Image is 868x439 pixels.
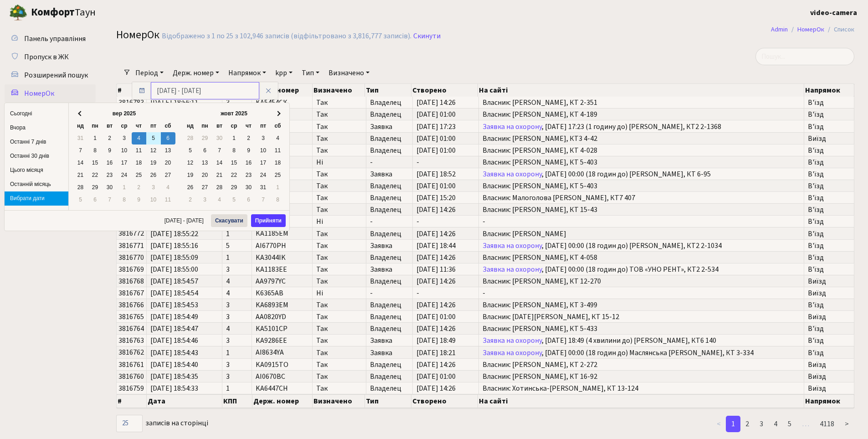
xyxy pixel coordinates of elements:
span: Так [316,254,362,261]
th: ср [227,120,241,132]
span: AI6770PH [256,241,286,251]
td: 23 [103,169,117,181]
span: [DATE] 01:00 [416,111,475,118]
td: 22 [88,169,103,181]
span: KA3044IK [256,253,286,263]
td: 4 [271,132,285,145]
span: [DATE] 14:26 [416,278,475,285]
span: [DATE] 14:26 [416,206,475,213]
span: [DATE] 18:55:09 [150,254,218,261]
td: 28 [212,181,227,194]
td: 4 [132,132,146,145]
th: чт [241,120,256,132]
span: - [416,159,475,166]
td: 20 [161,157,175,169]
td: 13 [198,157,212,169]
span: Так [316,111,362,118]
td: 16 [103,157,117,169]
span: Владелец [370,313,409,320]
td: 22 [227,169,241,181]
td: 30 [212,132,227,145]
li: Останні 30 днів [5,149,68,163]
button: Прийняти [251,214,286,227]
th: Визначено [313,84,365,97]
select: записів на сторінці [116,415,143,432]
td: 1 [227,132,241,145]
span: [DATE] 01:00 [416,313,475,320]
span: 3816769 [118,264,144,274]
span: Владелец [370,325,409,332]
span: В'їзд [808,123,850,130]
span: Владелец [370,182,409,190]
span: 5 [226,242,248,249]
td: 21 [73,169,88,181]
td: 14 [212,157,227,169]
label: записів на сторінці [116,415,208,432]
span: Так [316,266,362,273]
span: Власник: [PERSON_NAME], КТ 5-403 [483,159,800,166]
td: 29 [227,181,241,194]
span: Так [316,301,362,309]
span: KA1183EE [256,264,287,274]
span: Так [316,182,362,190]
span: Виїзд [808,313,850,320]
span: Владелец [370,278,409,285]
td: 4 [212,194,227,206]
span: [DATE] 11:36 [416,266,475,273]
span: Власник: [PERSON_NAME], КТ 12-270 [483,278,800,285]
td: 8 [117,194,132,206]
td: 3 [117,132,132,145]
span: В'їзд [808,111,850,118]
td: 2 [103,132,117,145]
span: [DATE] 18:54:49 [150,313,218,320]
td: 14 [73,157,88,169]
td: 1 [117,181,132,194]
th: Напрямок [804,84,854,97]
span: [DATE] 18:54:54 [150,289,218,297]
td: 11 [161,194,175,206]
li: Останній місяць [5,177,68,191]
span: [DATE] 18:44 [416,242,475,249]
span: Власник: [PERSON_NAME], КТ 2-351 [483,99,800,106]
span: Власник: [PERSON_NAME], КТ 5-403 [483,182,800,190]
span: НомерОк [24,88,54,98]
a: Скинути [413,32,441,41]
th: пт [256,120,271,132]
span: Владелец [370,254,409,261]
span: Владелец [370,230,409,238]
a: video-camera [810,7,857,18]
td: 17 [256,157,271,169]
span: Пропуск в ЖК [24,52,69,62]
th: нд [183,120,198,132]
a: 3 [754,416,769,432]
a: Заявка на охорону [483,336,542,346]
span: [DATE] 18:55:16 [150,242,218,249]
span: Власник: [PERSON_NAME], КТ 4-189 [483,111,800,118]
th: чт [132,120,146,132]
span: - [483,218,800,225]
span: KA9286EE [256,336,287,346]
a: Admin [771,25,788,34]
span: Таун [31,5,96,21]
li: Вибрати дати [5,191,68,206]
td: 8 [227,145,241,157]
span: Владелец [370,99,409,106]
td: 5 [73,194,88,206]
span: 3816764 [118,324,144,334]
span: - [370,289,409,297]
span: [DATE] 14:26 [416,230,475,238]
td: 23 [241,169,256,181]
span: 3816783 [118,98,144,108]
span: Так [316,206,362,213]
td: 7 [256,194,271,206]
th: сб [271,120,285,132]
th: нд [73,120,88,132]
td: 2 [241,132,256,145]
span: , [DATE] 00:00 (18 годин до) [PERSON_NAME], КТ2 2-1034 [483,242,800,249]
td: 9 [132,194,146,206]
span: Власник: [PERSON_NAME], КТ 4-028 [483,147,800,154]
td: 5 [227,194,241,206]
span: Власник: [PERSON_NAME], КТ 5-433 [483,325,800,332]
span: В'їзд [808,301,850,309]
a: Період [132,65,167,81]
